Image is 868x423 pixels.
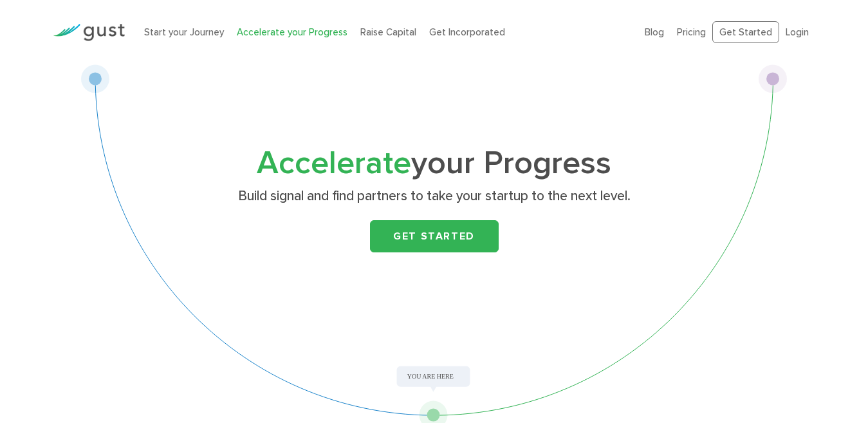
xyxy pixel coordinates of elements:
[645,26,664,38] a: Blog
[185,187,683,205] p: Build signal and find partners to take your startup to the next level.
[237,26,347,38] a: Accelerate your Progress
[677,26,706,38] a: Pricing
[257,144,411,182] span: Accelerate
[53,24,125,41] img: Gust Logo
[180,149,688,178] h1: your Progress
[370,220,499,252] a: Get Started
[712,21,779,44] a: Get Started
[786,26,809,38] a: Login
[144,26,224,38] a: Start your Journey
[360,26,416,38] a: Raise Capital
[429,26,505,38] a: Get Incorporated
